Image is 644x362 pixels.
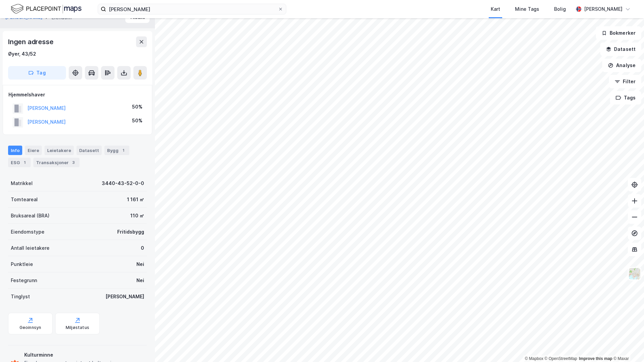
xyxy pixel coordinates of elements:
[21,159,28,166] div: 1
[11,244,50,252] div: Antall leietakere
[127,195,144,204] div: 1 161 ㎡
[610,91,641,104] button: Tags
[105,293,144,301] div: [PERSON_NAME]
[66,325,89,330] div: Miljøstatus
[8,36,55,47] div: Ingen adresse
[8,50,36,58] div: Øyer, 43/52
[117,228,144,236] div: Fritidsbygg
[130,212,144,220] div: 110 ㎡
[610,330,644,362] iframe: Chat Widget
[8,158,31,167] div: ESG
[8,146,22,155] div: Info
[11,293,30,301] div: Tinglyst
[33,158,79,167] div: Transaksjoner
[11,195,38,204] div: Tomteareal
[600,42,641,56] button: Datasett
[628,267,641,280] img: Z
[11,228,44,236] div: Eiendomstype
[11,3,82,15] img: logo.f888ab2527a4732fd821a326f86c7f29.svg
[44,146,74,155] div: Leietakere
[584,5,622,13] div: [PERSON_NAME]
[11,260,33,268] div: Punktleie
[515,5,539,13] div: Mine Tags
[545,356,577,361] a: OpenStreetMap
[8,91,147,99] div: Hjemmelshaver
[491,5,500,13] div: Kart
[554,5,566,13] div: Bolig
[106,4,278,14] input: Søk på adresse, matrikkel, gårdeiere, leietakere eller personer
[8,66,66,80] button: Tag
[136,260,144,268] div: Nei
[11,212,50,220] div: Bruksareal (BRA)
[120,147,127,154] div: 1
[525,356,543,361] a: Mapbox
[610,330,644,362] div: Kontrollprogram for chat
[11,276,37,284] div: Festegrunn
[596,26,641,40] button: Bokmerker
[20,325,41,330] div: Geoinnsyn
[609,75,641,88] button: Filter
[136,276,144,284] div: Nei
[102,179,144,187] div: 3440-43-52-0-0
[132,117,142,125] div: 50%
[76,146,102,155] div: Datasett
[141,244,144,252] div: 0
[11,179,33,187] div: Matrikkel
[132,103,142,111] div: 50%
[104,146,129,155] div: Bygg
[579,356,612,361] a: Improve this map
[24,351,144,359] div: Kulturminne
[25,146,42,155] div: Eiere
[602,59,641,72] button: Analyse
[70,159,77,166] div: 3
